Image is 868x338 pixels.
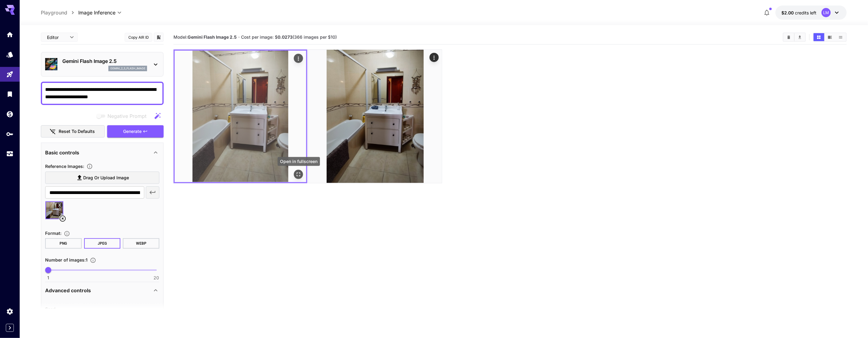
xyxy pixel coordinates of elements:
div: Clear ImagesDownload All [783,33,806,42]
span: Format : [45,231,61,236]
button: Reset to defaults [41,125,105,138]
div: Library [6,90,14,98]
div: LM [822,8,831,17]
span: Cost per image: $ (366 images per $10) [241,34,337,40]
span: Image Inference [78,9,115,16]
div: Wallet [6,110,14,118]
b: Gemini Flash Image 2.5 [188,34,237,40]
div: Home [6,31,14,38]
span: credits left [795,10,817,15]
button: Copy AIR ID [125,33,152,42]
p: gemini_2_5_flash_image [110,66,145,71]
div: Show images in grid viewShow images in video viewShow images in list view [813,33,847,42]
button: Clear Images [784,33,794,41]
div: Usage [6,150,14,158]
button: $1.9988LM [776,6,847,20]
label: Drag or upload image [45,172,159,184]
img: Z [175,51,306,182]
button: Show images in video view [825,33,835,41]
div: Models [6,51,14,58]
span: Generate [123,128,142,135]
button: PNG [45,238,82,249]
div: Advanced controls [45,298,159,326]
div: Actions [430,53,439,62]
nav: breadcrumb [41,9,78,16]
p: Advanced controls [45,287,91,294]
a: Playground [41,9,67,16]
span: Reference Images : [45,164,84,169]
span: 20 [154,275,159,281]
p: Basic controls [45,149,79,156]
div: Settings [6,308,14,315]
span: $2.00 [782,10,795,15]
span: Negative Prompt [107,112,146,120]
div: Open in fullscreen [294,170,303,179]
span: Negative prompts are not compatible with the selected model. [95,112,151,120]
div: Open in fullscreen [278,157,320,166]
p: · [238,33,240,41]
p: Gemini Flash Image 2.5 [62,57,147,65]
button: Download All [795,33,805,41]
button: Show images in grid view [814,33,824,41]
div: Actions [294,54,303,63]
span: Model: [173,34,237,40]
button: Generate [107,125,164,138]
div: Advanced controls [45,283,159,298]
span: Number of images : 1 [45,257,88,262]
b: 0.0273 [278,34,293,40]
button: Show images in list view [835,33,846,41]
button: Upload a reference image to guide the result. This is needed for Image-to-Image or Inpainting. Su... [84,163,95,169]
button: Add to library [156,33,162,41]
div: $1.9988 [782,10,817,16]
span: 1 [47,275,49,281]
button: Choose the file format for the output image. [61,231,72,237]
span: Editor [47,34,66,41]
div: API Keys [6,130,14,138]
div: Playground [6,71,14,78]
span: Drag or upload image [83,174,129,182]
button: WEBP [123,238,159,249]
button: Specify how many images to generate in a single request. Each image generation will be charged se... [88,257,99,263]
img: 9k= [309,50,442,183]
button: Expand sidebar [6,324,14,332]
div: Gemini Flash Image 2.5gemini_2_5_flash_image [45,55,159,74]
button: JPEG [84,238,121,249]
div: Basic controls [45,145,159,160]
